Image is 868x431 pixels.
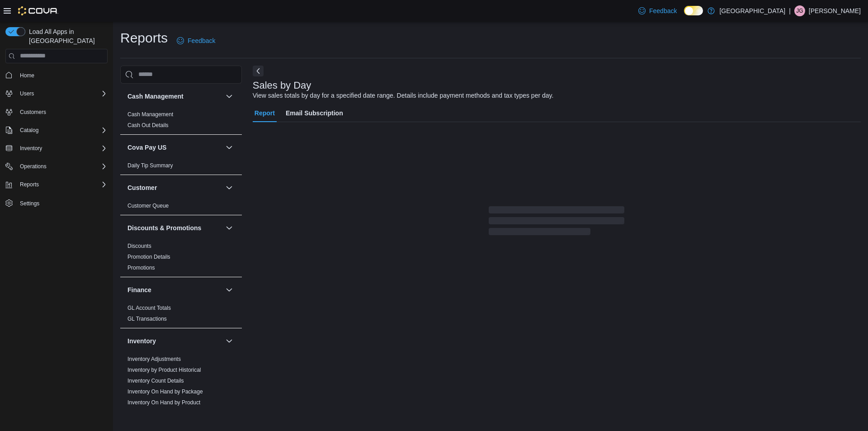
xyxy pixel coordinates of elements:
div: Jesus Gonzalez [794,5,805,16]
a: Inventory On Hand by Package [127,388,203,395]
span: Customer Queue [127,202,169,209]
h3: Sales by Day [253,80,311,91]
button: Users [2,87,111,100]
span: Report [255,104,275,122]
button: Inventory [16,143,46,154]
a: GL Account Totals [127,305,171,311]
span: Inventory by Product Historical [127,366,201,374]
div: View sales totals by day for a specified date range. Details include payment methods and tax type... [253,91,554,100]
button: Operations [2,160,111,173]
button: Cash Management [127,92,222,101]
span: Inventory [16,143,108,154]
p: [PERSON_NAME] [809,5,861,16]
button: Customer [224,182,235,193]
a: Feedback [173,32,219,50]
span: GL Account Totals [127,304,171,312]
a: Discounts [127,243,151,249]
button: Reports [2,178,111,191]
nav: Complex example [5,65,108,233]
span: Daily Tip Summary [127,162,173,169]
span: GL Transactions [127,315,167,322]
span: Inventory Adjustments [127,355,181,363]
h3: Inventory [127,336,156,346]
a: Promotion Details [127,254,170,260]
span: Reports [16,179,108,190]
button: Reports [16,179,42,190]
button: Users [16,88,38,99]
button: Inventory [2,142,111,155]
span: Catalog [20,127,38,134]
span: Loading [489,208,624,237]
button: Finance [127,285,222,294]
a: Inventory by Product Historical [127,367,201,373]
button: Cash Management [224,91,235,102]
span: Customers [16,106,108,118]
button: Cova Pay US [127,143,222,152]
a: Daily Tip Summary [127,162,173,169]
a: Inventory Count Details [127,378,184,384]
span: Feedback [188,36,215,45]
span: Load All Apps in [GEOGRAPHIC_DATA] [25,27,108,45]
a: Customer Queue [127,203,169,209]
span: Promotions [127,264,155,271]
p: [GEOGRAPHIC_DATA] [719,5,785,16]
span: Inventory [20,145,42,152]
span: Inventory Count Details [127,377,184,384]
span: Home [16,70,108,81]
button: Home [2,69,111,82]
button: Finance [224,284,235,295]
span: Users [20,90,34,97]
a: Home [16,70,38,81]
span: Discounts [127,242,151,250]
span: JG [796,5,803,16]
span: Cash Out Details [127,122,169,129]
span: Reports [20,181,39,188]
span: Feedback [649,6,677,15]
a: Inventory On Hand by Product [127,399,200,406]
button: Discounts & Promotions [224,223,235,233]
a: Cash Management [127,111,173,118]
button: Inventory [224,336,235,346]
span: Operations [16,161,108,172]
span: Customers [20,109,46,116]
h3: Discounts & Promotions [127,223,201,232]
span: Email Subscription [286,104,343,122]
span: Catalog [16,125,108,136]
span: Users [16,88,108,99]
a: Inventory Adjustments [127,356,181,362]
button: Catalog [2,124,111,137]
img: Cova [18,6,58,15]
span: Operations [20,163,47,170]
span: Settings [16,197,108,208]
button: Customer [127,183,222,192]
h3: Customer [127,183,157,192]
div: Customer [120,200,242,215]
div: Discounts & Promotions [120,241,242,277]
div: Cash Management [120,109,242,134]
button: Cova Pay US [224,142,235,153]
div: Cova Pay US [120,160,242,175]
div: Finance [120,303,242,328]
a: Customers [16,107,50,118]
button: Discounts & Promotions [127,223,222,232]
button: Settings [2,196,111,209]
span: Home [20,72,34,79]
span: Cash Management [127,111,173,118]
span: Dark Mode [684,15,684,16]
a: Cash Out Details [127,122,169,128]
span: Inventory On Hand by Package [127,388,203,395]
a: Promotions [127,265,155,271]
button: Catalog [16,125,42,136]
h1: Reports [120,29,168,47]
button: Operations [16,161,50,172]
a: Feedback [635,2,680,20]
a: GL Transactions [127,316,167,322]
h3: Cash Management [127,92,184,101]
h3: Cova Pay US [127,143,166,152]
span: Settings [20,200,39,207]
p: | [789,5,791,16]
a: Settings [16,198,43,209]
input: Dark Mode [684,6,703,15]
span: Promotion Details [127,253,170,260]
span: Inventory On Hand by Product [127,399,200,406]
